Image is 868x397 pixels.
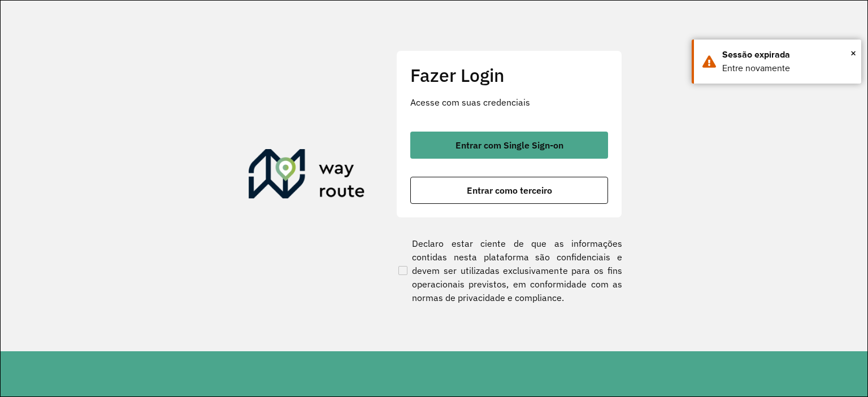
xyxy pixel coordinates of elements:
div: Entre novamente [722,62,853,75]
span: Entrar com Single Sign-on [455,141,563,150]
button: button [410,177,608,204]
p: Acesse com suas credenciais [410,95,608,109]
button: Close [850,45,856,62]
div: Sessão expirada [722,48,853,62]
h2: Fazer Login [410,64,608,86]
label: Declaro estar ciente de que as informações contidas nesta plataforma são confidenciais e devem se... [396,237,622,304]
span: Entrar como terceiro [467,186,552,195]
img: Roteirizador AmbevTech [249,149,365,203]
button: button [410,132,608,159]
span: × [850,45,856,62]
